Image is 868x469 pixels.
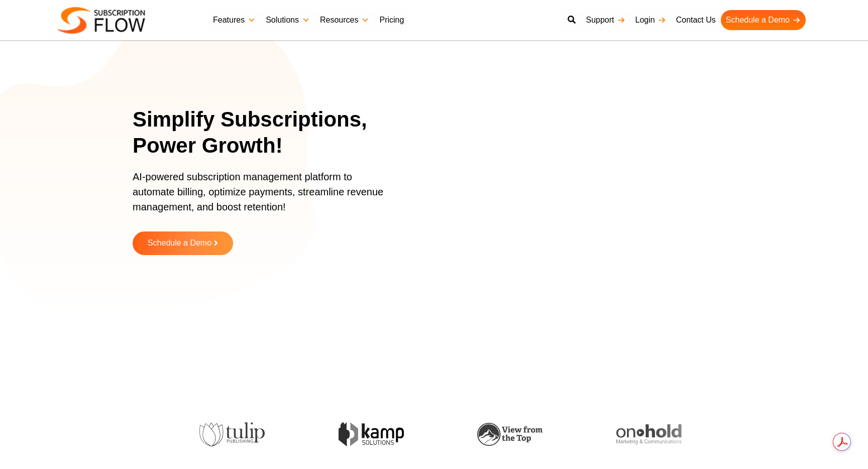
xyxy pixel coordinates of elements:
a: Schedule a Demo [721,10,806,30]
a: Contact Us [671,10,721,30]
span: Schedule a Demo [148,239,211,248]
a: Resources [315,10,374,30]
p: AI-powered subscription management platform to automate billing, optimize payments, streamline re... [133,169,394,224]
img: tulip-publishing [199,422,265,446]
img: kamp-solution [339,422,404,446]
a: Pricing [374,10,409,30]
img: onhold-marketing [616,424,682,444]
a: Features [208,10,261,30]
a: Schedule a Demo [133,231,233,255]
a: Solutions [261,10,315,30]
img: view-from-the-top [477,423,542,446]
a: Login [630,10,671,30]
img: Subscriptionflow [57,7,145,34]
h1: Simplify Subscriptions, Power Growth! [133,106,406,159]
a: Support [581,10,630,30]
